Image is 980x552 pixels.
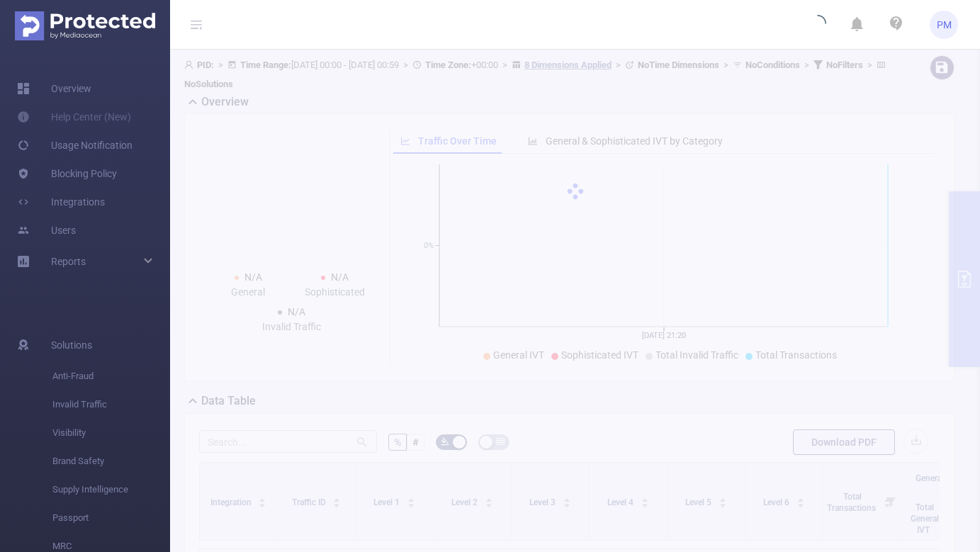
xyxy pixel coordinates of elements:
[17,159,117,188] a: Blocking Policy
[51,247,86,276] a: Reports
[17,188,105,216] a: Integrations
[51,331,92,359] span: Solutions
[17,74,91,103] a: Overview
[17,216,76,244] a: Users
[52,504,170,532] span: Passport
[15,11,155,40] img: Protected Media
[52,475,170,504] span: Supply Intelligence
[52,390,170,419] span: Invalid Traffic
[52,447,170,475] span: Brand Safety
[52,362,170,390] span: Anti-Fraud
[17,131,133,159] a: Usage Notification
[937,11,952,39] span: PM
[51,256,86,267] span: Reports
[52,419,170,447] span: Visibility
[809,15,826,35] i: icon: loading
